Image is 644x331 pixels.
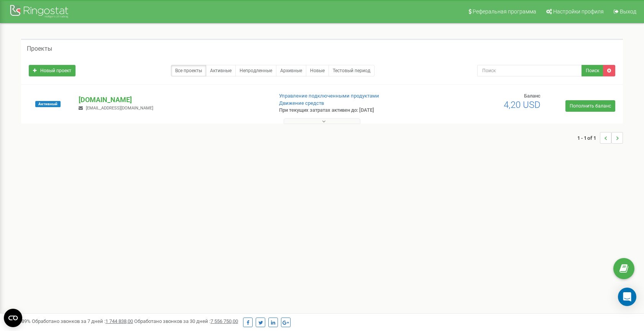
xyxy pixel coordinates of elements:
[79,95,266,105] p: [DOMAIN_NAME]
[279,93,379,99] a: Управление подключенными продуктами
[35,101,61,107] span: Активный
[504,99,540,110] span: 4,20 USD
[206,65,236,76] a: Активные
[4,309,22,327] button: Open CMP widget
[306,65,329,76] a: Новые
[553,8,604,15] span: Настройки профиля
[582,65,603,76] button: Поиск
[27,45,52,52] h5: Проекты
[29,65,76,76] a: Новый проект
[524,93,540,99] span: Баланс
[32,318,133,324] span: Обработано звонков за 7 дней :
[235,65,276,76] a: Непродленные
[171,65,206,76] a: Все проекты
[279,107,417,114] p: При текущих затратах активен до: [DATE]
[618,288,636,306] div: Open Intercom Messenger
[473,8,536,15] span: Реферальная программа
[86,106,153,111] span: [EMAIL_ADDRESS][DOMAIN_NAME]
[477,65,582,76] input: Поиск
[620,8,636,15] span: Выход
[577,132,600,144] span: 1 - 1 of 1
[279,100,324,106] a: Движение средств
[105,318,133,324] u: 1 744 838,00
[134,318,238,324] span: Обработано звонков за 30 дней :
[329,65,375,76] a: Тестовый период
[276,65,306,76] a: Архивные
[565,100,615,112] a: Пополнить баланс
[577,124,623,151] nav: ...
[210,318,238,324] u: 7 556 750,00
